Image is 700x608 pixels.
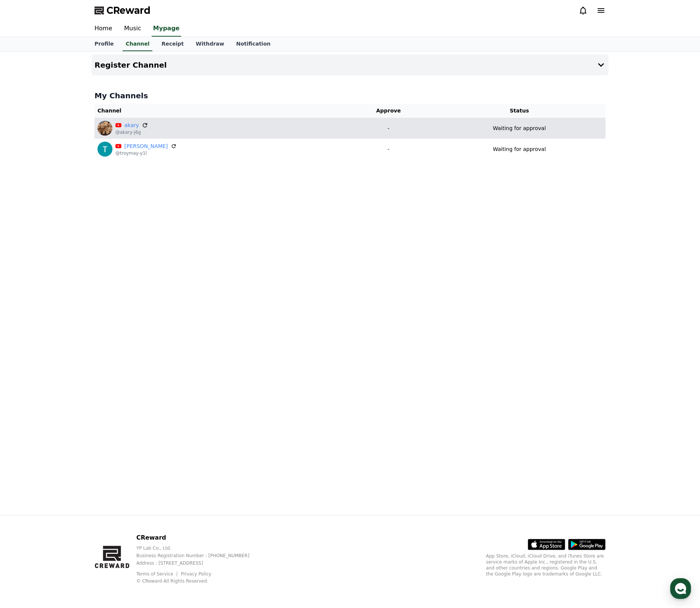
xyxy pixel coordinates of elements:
[96,237,143,256] a: Settings
[62,249,84,254] span: Messages
[190,37,230,51] a: Withdraw
[95,90,605,101] h4: My Channels
[230,37,276,51] a: Notification
[115,129,148,135] p: @akary-j6g
[136,571,179,577] a: Terms of Service
[89,21,118,37] a: Home
[95,61,167,69] h4: Register Channel
[111,248,129,254] span: Settings
[136,553,261,559] p: Business Registration Number : [PHONE_NUMBER]
[344,104,433,118] th: Approve
[155,37,190,51] a: Receipt
[123,37,152,51] a: Channel
[347,124,430,132] p: -
[49,237,96,256] a: Messages
[181,571,211,577] a: Privacy Policy
[124,142,168,150] a: [PERSON_NAME]
[118,21,147,37] a: Music
[136,533,261,542] p: CReward
[95,4,151,16] a: CReward
[136,545,261,551] p: YP Lab Co., Ltd.
[136,578,261,584] p: © CReward All Rights Reserved.
[493,124,546,132] p: Waiting for approval
[89,37,120,51] a: Profile
[106,4,151,16] span: CReward
[433,104,605,118] th: Status
[493,145,546,153] p: Waiting for approval
[152,21,181,37] a: Mypage
[19,248,32,254] span: Home
[124,121,139,129] a: akary
[136,560,261,566] p: Address : [STREET_ADDRESS]
[347,145,430,153] p: -
[97,121,112,136] img: akary
[95,104,344,118] th: Channel
[97,142,112,157] img: Troy May
[486,553,605,577] p: App Store, iCloud, iCloud Drive, and iTunes Store are service marks of Apple Inc., registered in ...
[115,150,177,156] p: @troymay-y1l
[2,237,49,256] a: Home
[92,55,608,75] button: Register Channel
